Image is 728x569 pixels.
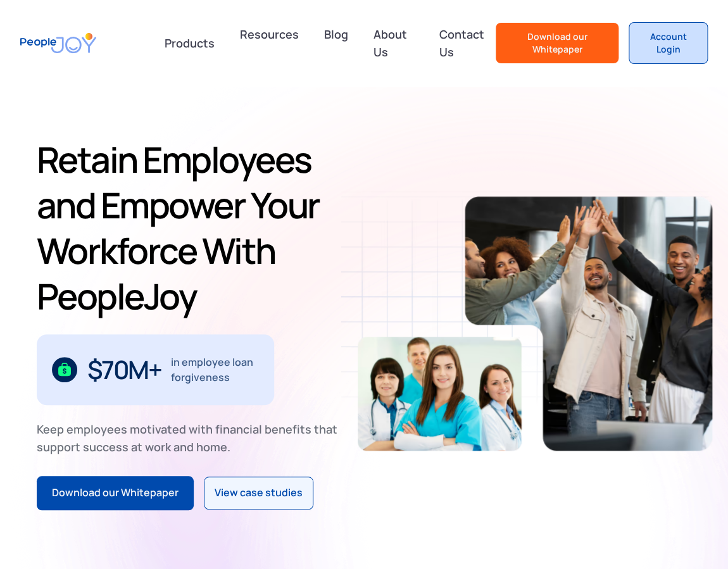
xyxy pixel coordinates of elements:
a: Resources [232,20,306,66]
div: Download our Whitepaper [506,30,608,56]
div: Keep employees motivated with financial benefits that support success at work and home. [37,420,348,456]
a: Download our Whitepaper [496,23,618,63]
div: View case studies [215,485,303,501]
a: View case studies [204,477,313,510]
div: $70M+ [87,360,161,380]
a: home [20,25,96,61]
div: Account Login [639,30,697,56]
div: Download our Whitepaper [52,485,179,501]
div: 1 / 3 [37,334,274,405]
a: Download our Whitepaper [37,476,194,510]
h1: Retain Employees and Empower Your Workforce With PeopleJoy [37,137,358,319]
img: Retain-Employees-PeopleJoy [358,337,522,451]
a: Blog [317,20,356,66]
a: Account Login [629,22,708,64]
div: Products [157,30,222,56]
div: in employee loan forgiveness [171,354,259,385]
img: Retain-Employees-PeopleJoy [465,196,712,451]
a: About Us [366,20,421,66]
a: Contact Us [431,20,496,66]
